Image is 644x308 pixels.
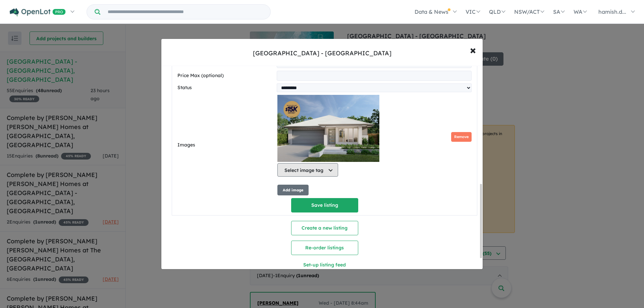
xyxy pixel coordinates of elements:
[10,8,66,16] img: Openlot PRO Logo White
[291,241,358,255] button: Re-order listings
[277,185,309,196] button: Add image
[277,95,379,162] img: 9k=
[291,198,358,212] button: Save listing
[177,72,274,80] label: Price Max (optional)
[248,258,401,272] button: Set-up listing feed
[470,43,476,57] span: ×
[451,132,472,142] button: Remove
[102,5,269,19] input: Try estate name, suburb, builder or developer
[598,8,626,15] span: hamish.d...
[177,84,274,92] label: Status
[253,49,391,58] div: [GEOGRAPHIC_DATA] - [GEOGRAPHIC_DATA]
[177,141,275,149] label: Images
[277,163,338,177] button: Select image tag
[291,221,358,235] button: Create a new listing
